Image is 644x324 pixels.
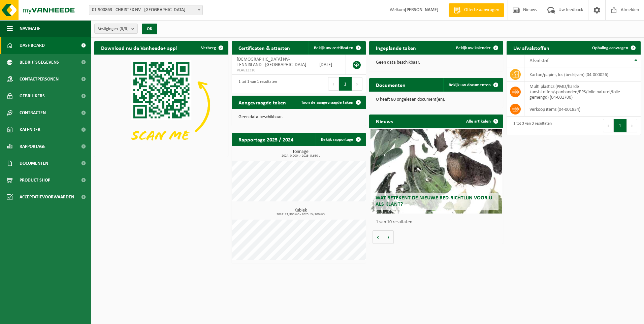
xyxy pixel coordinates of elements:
td: karton/papier, los (bedrijven) (04-000026) [524,67,641,82]
td: multi plastics (PMD/harde kunststoffen/spanbanden/EPS/folie naturel/folie gemengd) (04-001700) [524,82,641,102]
span: 01-900863 - CHRISTEX NV - HARELBEKE [89,5,202,15]
p: Geen data beschikbaar. [238,115,359,120]
p: Geen data beschikbaar. [376,60,496,65]
a: Alle artikelen [461,115,503,128]
span: VLA612310 [237,68,309,73]
a: Bekijk uw certificaten [309,41,365,55]
h3: Kubiek [235,208,366,216]
count: (3/3) [120,27,129,31]
a: Wat betekent de nieuwe RED-richtlijn voor u als klant? [371,129,502,214]
span: Rapportage [20,138,45,155]
span: Bekijk uw kalender [456,46,491,50]
span: Vestigingen [98,24,129,34]
span: [DEMOGRAPHIC_DATA] NV-TENNISLAND - [GEOGRAPHIC_DATA] [237,57,306,67]
div: 1 tot 3 van 3 resultaten [510,118,552,133]
span: Verberg [201,46,216,50]
button: Vestigingen(3/3) [94,24,138,34]
td: verkoop items (04-001834) [524,102,641,117]
h3: Tonnage [235,150,366,158]
span: Bekijk uw documenten [449,83,491,87]
span: Product Shop [20,172,50,189]
a: Bekijk uw kalender [451,41,503,55]
button: Volgende [383,230,394,244]
button: Next [352,77,362,91]
a: Toon de aangevraagde taken [296,96,365,109]
span: Bekijk uw certificaten [314,46,353,50]
button: Verberg [196,41,228,55]
span: Afvalstof [529,58,549,64]
h2: Download nu de Vanheede+ app! [94,41,184,54]
button: Previous [603,119,614,132]
h2: Ingeplande taken [369,41,423,54]
h2: Rapportage 2025 / 2024 [232,133,300,146]
span: Wat betekent de nieuwe RED-richtlijn voor u als klant? [376,195,492,207]
span: Offerte aanvragen [462,7,501,13]
h2: Nieuws [369,115,399,128]
button: Previous [328,77,339,91]
a: Bekijk rapportage [316,133,365,146]
h2: Aangevraagde taken [232,96,293,109]
button: Next [627,119,637,132]
strong: [PERSON_NAME] [405,7,439,12]
img: Download de VHEPlus App [94,55,228,155]
span: Contracten [20,104,46,121]
span: Contactpersonen [20,71,59,88]
h2: Documenten [369,78,412,91]
p: U heeft 80 ongelezen document(en). [376,97,496,102]
button: OK [142,24,157,34]
span: Navigatie [20,20,40,37]
span: Dashboard [20,37,45,54]
span: Bedrijfsgegevens [20,54,59,71]
p: 1 van 10 resultaten [376,220,500,225]
span: 2024: 21,900 m3 - 2025: 24,700 m3 [235,213,366,216]
a: Offerte aanvragen [449,3,504,17]
td: [DATE] [314,55,346,75]
h2: Uw afvalstoffen [507,41,556,54]
span: 2024: 0,000 t - 2025: 5,650 t [235,154,366,158]
button: Vorige [373,230,383,244]
span: Documenten [20,155,48,172]
button: 1 [339,77,352,91]
span: 01-900863 - CHRISTEX NV - HARELBEKE [89,5,203,15]
span: Acceptatievoorwaarden [20,189,74,205]
span: Toon de aangevraagde taken [301,100,353,105]
button: 1 [614,119,627,132]
span: Kalender [20,121,40,138]
a: Ophaling aanvragen [587,41,640,55]
a: Bekijk uw documenten [443,78,503,92]
h2: Certificaten & attesten [232,41,297,54]
div: 1 tot 1 van 1 resultaten [235,76,277,91]
span: Ophaling aanvragen [592,46,628,50]
span: Gebruikers [20,88,45,104]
